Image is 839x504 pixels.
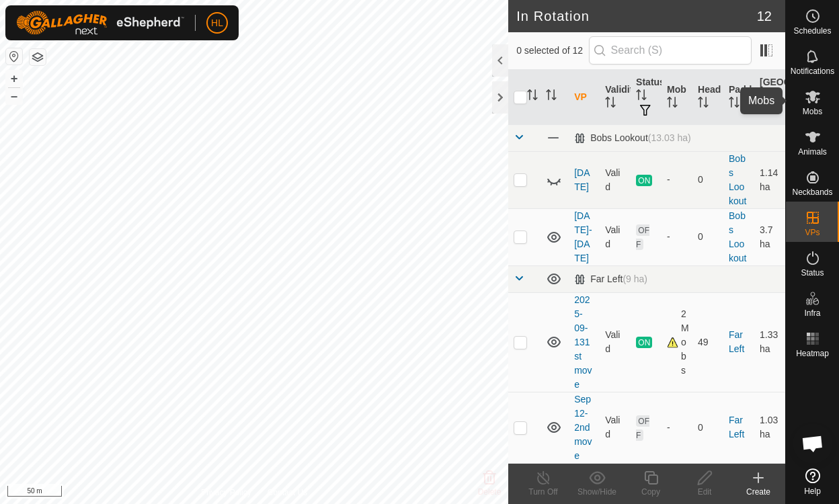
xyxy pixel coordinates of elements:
[678,486,731,498] div: Edit
[729,210,746,263] a: Bobs Lookout
[698,99,709,110] p-sorticon: Activate to sort
[692,392,723,463] td: 0
[201,487,251,499] a: Privacy Policy
[527,91,538,102] p-sorticon: Activate to sort
[574,167,590,192] a: [DATE]
[6,88,22,104] button: –
[792,188,832,196] span: Neckbands
[692,292,723,392] td: 49
[589,36,752,65] input: Search (S)
[636,224,649,250] span: OFF
[791,67,834,75] span: Notifications
[574,210,592,263] a: [DATE]-[DATE]
[636,415,649,441] span: OFF
[692,70,723,125] th: Head
[6,48,22,65] button: Reset Map
[600,292,631,392] td: Valid
[574,294,592,390] a: 2025-09-131st move
[569,70,600,125] th: VP
[793,423,833,464] div: Open chat
[754,292,785,392] td: 1.33 ha
[600,392,631,463] td: Valid
[636,175,652,186] span: ON
[30,49,46,65] button: Map Layers
[546,91,557,102] p-sorticon: Activate to sort
[801,269,824,277] span: Status
[692,208,723,265] td: 0
[631,70,662,125] th: Status
[804,309,820,317] span: Infra
[667,421,687,435] div: -
[805,228,820,237] span: VPs
[729,415,744,439] a: Far Left
[6,71,22,87] button: +
[793,27,831,35] span: Schedules
[624,486,678,498] div: Copy
[754,70,785,125] th: [GEOGRAPHIC_DATA] Area
[574,274,647,285] div: Far Left
[636,337,652,348] span: ON
[268,487,307,499] a: Contact Us
[754,151,785,208] td: 1.14 ha
[605,99,616,110] p-sorticon: Activate to sort
[760,106,770,116] p-sorticon: Activate to sort
[570,486,624,498] div: Show/Hide
[574,394,592,461] a: Sep 12-2nd move
[692,151,723,208] td: 0
[757,6,772,26] span: 12
[729,153,746,206] a: Bobs Lookout
[648,132,691,143] span: (13.03 ha)
[723,70,754,125] th: Paddock
[796,349,829,358] span: Heatmap
[16,11,184,35] img: Gallagher Logo
[804,487,821,495] span: Help
[516,486,570,498] div: Turn Off
[623,274,647,284] span: (9 ha)
[667,307,687,378] div: 2 Mobs
[211,16,223,30] span: HL
[600,70,631,125] th: Validity
[636,91,647,102] p-sorticon: Activate to sort
[798,148,827,156] span: Animals
[731,486,785,498] div: Create
[600,151,631,208] td: Valid
[574,132,690,144] div: Bobs Lookout
[754,392,785,463] td: 1.03 ha
[729,99,740,110] p-sorticon: Activate to sort
[516,8,757,24] h2: In Rotation
[516,44,588,58] span: 0 selected of 12
[754,208,785,265] td: 3.7 ha
[786,463,839,501] a: Help
[803,108,822,116] span: Mobs
[729,329,744,354] a: Far Left
[600,208,631,265] td: Valid
[667,230,687,244] div: -
[667,99,678,110] p-sorticon: Activate to sort
[667,173,687,187] div: -
[662,70,692,125] th: Mob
